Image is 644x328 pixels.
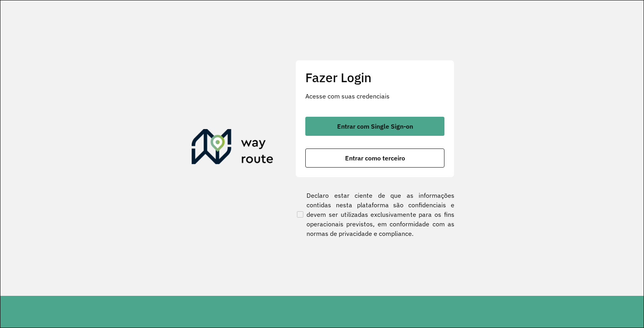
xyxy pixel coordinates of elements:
[345,155,405,161] span: Entrar como terceiro
[192,129,274,167] img: Roteirizador AmbevTech
[305,91,444,101] p: Acesse com suas credenciais
[305,149,444,168] button: button
[305,117,444,136] button: button
[305,70,444,85] h2: Fazer Login
[337,123,413,129] span: Entrar com Single Sign-on
[295,191,454,238] label: Declaro estar ciente de que as informações contidas nesta plataforma são confidenciais e devem se...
